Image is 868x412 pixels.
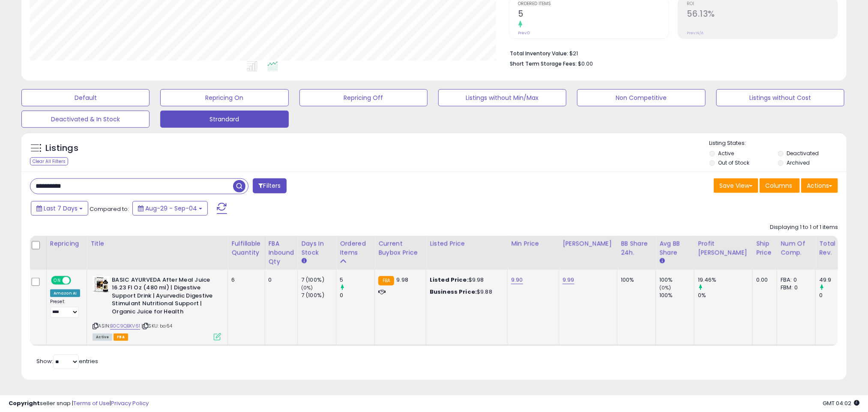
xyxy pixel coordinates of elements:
[438,89,566,106] button: Listings without Min/Max
[518,2,669,6] span: Ordered Items
[141,322,172,329] span: | SKU: ba64
[114,334,128,341] span: FBA
[659,284,671,291] small: (0%)
[31,201,88,216] button: Last 7 Days
[718,150,734,157] label: Active
[231,239,261,257] div: Fulfillable Quantity
[340,292,374,299] div: 0
[563,276,575,284] a: 9.99
[819,276,854,284] div: 49.9
[430,288,477,296] b: Business Price:
[269,276,291,284] div: 0
[269,239,294,266] div: FBA inbound Qty
[93,276,221,340] div: ASIN:
[687,9,838,21] h2: 56.13%
[378,239,422,257] div: Current Buybox Price
[301,257,306,265] small: Days In Stock.
[132,201,208,216] button: Aug-29 - Sep-04
[44,204,78,213] span: Last 7 Days
[511,276,523,284] a: 9.90
[511,239,555,248] div: Min Price
[9,399,40,407] strong: Copyright
[396,276,408,284] span: 9.98
[52,277,63,284] span: ON
[518,9,669,21] h2: 5
[510,48,832,58] li: $21
[111,399,149,407] a: Privacy Policy
[819,239,850,257] div: Total Rev.
[253,178,286,193] button: Filters
[340,276,374,284] div: 5
[378,276,394,286] small: FBA
[50,239,83,248] div: Repricing
[709,139,847,147] p: Listing States:
[787,150,819,157] label: Deactivated
[510,60,577,67] b: Short Term Storage Fees:
[756,276,770,284] div: 0.00
[93,276,110,293] img: 51VDyMEWTxL._SL40_.jpg
[781,284,809,292] div: FBM: 0
[73,399,110,407] a: Terms of Use
[93,334,112,341] span: All listings currently available for purchase on Amazon
[756,239,773,257] div: Ship Price
[577,89,705,106] button: Non Competitive
[801,178,838,193] button: Actions
[659,257,664,265] small: Avg BB Share.
[760,178,800,193] button: Columns
[430,276,501,284] div: $9.98
[698,276,752,284] div: 19.46%
[563,239,614,248] div: [PERSON_NAME]
[90,239,224,248] div: Title
[160,111,288,128] button: Strandard
[765,181,792,190] span: Columns
[21,89,150,106] button: Default
[787,159,810,166] label: Archived
[21,111,150,128] button: Deactivated & In Stock
[301,239,332,257] div: Days In Stock
[50,299,80,318] div: Preset:
[659,292,694,299] div: 100%
[714,178,758,193] button: Save View
[30,157,68,165] div: Clear All Filters
[819,292,854,299] div: 0
[301,292,336,299] div: 7 (100%)
[687,30,704,36] small: Prev: N/A
[687,2,838,6] span: ROI
[621,239,652,257] div: BB Share 24h.
[698,292,752,299] div: 0%
[160,89,288,106] button: Repricing On
[110,322,140,330] a: B0C9QBKV61
[231,276,258,284] div: 6
[716,89,844,106] button: Listings without Cost
[430,239,504,248] div: Listed Price
[781,276,809,284] div: FBA: 0
[510,50,569,57] b: Total Inventory Value:
[112,276,216,318] b: BASIC AYURVEDA After Meal Juice 16.23 Fl Oz (480 ml) | Digestive Support Drink | Ayurvedic Digest...
[50,289,80,297] div: Amazon AI
[301,276,336,284] div: 7 (100%)
[518,30,530,36] small: Prev: 0
[621,276,649,284] div: 100%
[718,159,750,166] label: Out of Stock
[299,89,428,106] button: Repricing Off
[430,276,469,284] b: Listed Price:
[659,239,691,257] div: Avg BB Share
[9,400,149,408] div: seller snap | |
[45,142,78,154] h5: Listings
[770,223,838,232] div: Displaying 1 to 1 of 1 items
[90,205,129,213] span: Compared to:
[340,239,371,257] div: Ordered Items
[301,284,313,291] small: (0%)
[823,399,859,407] span: 2025-09-12 04:02 GMT
[36,357,98,365] span: Show: entries
[430,288,501,296] div: $9.88
[578,60,593,68] span: $0.00
[659,276,694,284] div: 100%
[145,204,197,213] span: Aug-29 - Sep-04
[70,277,84,284] span: OFF
[781,239,812,257] div: Num of Comp.
[698,239,749,257] div: Profit [PERSON_NAME]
